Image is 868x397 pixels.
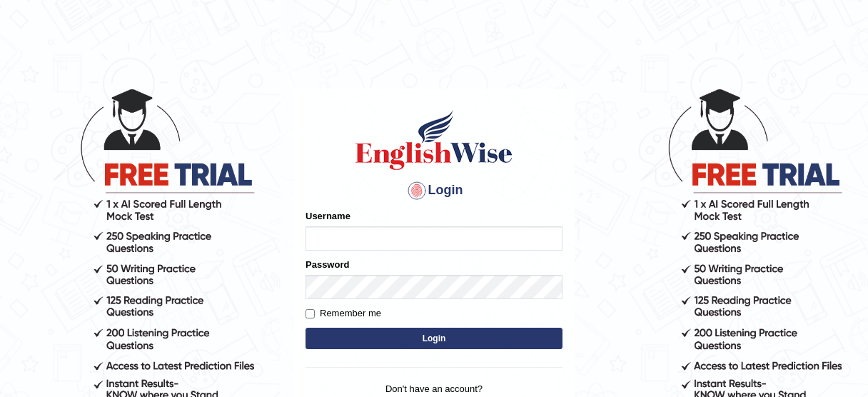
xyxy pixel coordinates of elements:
img: Logo of English Wise sign in for intelligent practice with AI [353,108,515,172]
label: Username [306,209,350,223]
label: Remember me [306,306,381,321]
button: Login [306,328,562,349]
input: Remember me [306,309,315,318]
h4: Login [306,179,562,202]
label: Password [306,258,349,271]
